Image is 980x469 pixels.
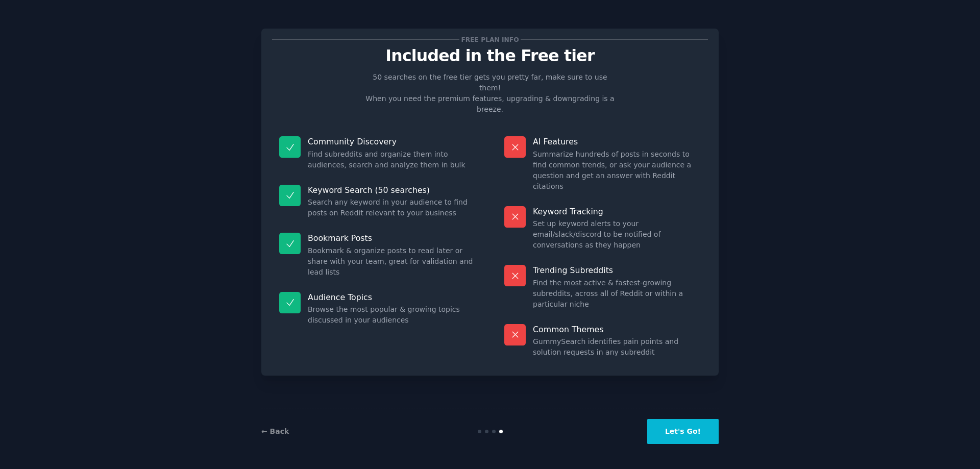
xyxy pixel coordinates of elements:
p: Keyword Tracking [533,206,701,217]
button: Let's Go! [647,419,719,444]
span: Free plan info [459,34,521,45]
dd: GummySearch identifies pain points and solution requests in any subreddit [533,336,701,358]
dd: Set up keyword alerts to your email/slack/discord to be notified of conversations as they happen [533,218,701,251]
p: Included in the Free tier [272,47,708,65]
dd: Browse the most popular & growing topics discussed in your audiences [308,304,476,326]
dd: Find the most active & fastest-growing subreddits, across all of Reddit or within a particular niche [533,278,701,310]
p: AI Features [533,136,701,147]
dd: Find subreddits and organize them into audiences, search and analyze them in bulk [308,149,476,170]
p: Bookmark Posts [308,233,476,243]
p: 50 searches on the free tier gets you pretty far, make sure to use them! When you need the premiu... [361,72,619,115]
dd: Search any keyword in your audience to find posts on Reddit relevant to your business [308,197,476,218]
p: Common Themes [533,324,701,335]
p: Trending Subreddits [533,265,701,276]
p: Community Discovery [308,136,476,147]
dd: Bookmark & organize posts to read later or share with your team, great for validation and lead lists [308,245,476,278]
p: Audience Topics [308,292,476,303]
dd: Summarize hundreds of posts in seconds to find common trends, or ask your audience a question and... [533,149,701,192]
a: ← Back [261,427,289,435]
p: Keyword Search (50 searches) [308,185,476,195]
